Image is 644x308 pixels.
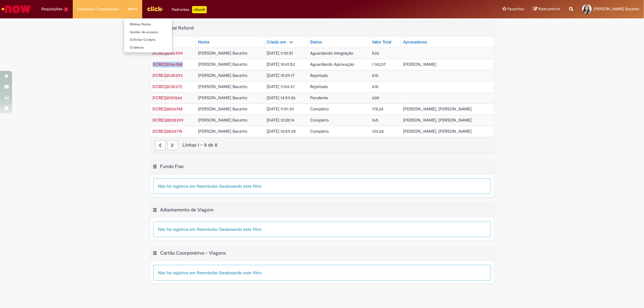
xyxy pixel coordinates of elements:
[153,221,491,237] div: Não há registros em Reembolso Geral
[267,73,295,78] span: [DATE] 15:29:17
[153,62,183,67] span: DCREQ0166388
[124,37,191,43] a: Solicitar Compra
[153,265,491,281] div: Não há registros em Reembolso Geral
[198,129,247,134] span: [PERSON_NAME] Bacetto
[310,39,322,45] div: Status
[198,84,247,89] span: [PERSON_NAME] Bacetto
[153,50,183,56] a: Abrir Registro: DCREQ0166394
[153,117,184,123] a: Abrir Registro: DCREQ0035399
[267,50,293,56] span: [DATE] 11:01:51
[198,39,210,45] div: Nome
[124,44,191,51] a: Colabora
[153,129,183,134] span: DCREQ0034715
[198,73,247,78] span: [PERSON_NAME] Bacetto
[153,73,183,78] a: Abrir Registro: DCREQ0135393
[267,129,296,134] span: [DATE] 10:59:35
[153,95,183,100] a: Abrir Registro: DCREQ0129066
[153,250,158,258] button: Cartão Coorporativo - Viagens Menu de contexto
[310,117,329,123] span: Completo
[198,62,247,67] span: [PERSON_NAME] Bacetto
[153,95,183,100] span: DCREQ0129066
[372,95,379,100] span: 600
[198,50,247,56] span: [PERSON_NAME] Bacetto
[160,164,184,170] h2: Fundo Fixo
[310,50,353,56] span: Aguardando Integração
[124,29,191,36] a: Gestão de acessos
[372,73,378,78] span: 610
[172,6,207,13] div: Padroniza
[153,50,183,56] span: DCREQ0166394
[160,25,194,31] h2: General Refund
[267,117,295,123] span: [DATE] 12:28:14
[372,129,384,134] span: 134,02
[267,106,294,112] span: [DATE] 11:51:39
[267,84,295,89] span: [DATE] 11:54:37
[533,6,560,12] a: Rascunhos
[229,270,262,275] span: usando este filtro
[160,207,214,213] h2: Adiantamento de Viagem
[153,62,183,67] a: Abrir Registro: DCREQ0166388
[153,84,182,89] span: DCREQ0135372
[153,129,183,134] a: Abrir Registro: DCREQ0034715
[77,6,119,12] span: Despesas Corporativas
[310,129,329,134] span: Completo
[153,106,183,112] span: DCREQ0036748
[310,73,328,78] span: Rejeitado
[538,6,560,12] span: Rascunhos
[403,39,427,45] div: Aprovadores
[372,50,379,56] span: 536
[153,207,158,215] button: Adiantamento de Viagem Menu de contexto
[310,62,354,67] span: Aguardando Aprovação
[372,117,378,123] span: 165
[192,6,207,13] p: +GenAi
[372,39,391,45] div: Valor Total
[267,62,295,67] span: [DATE] 10:41:52
[403,106,472,112] span: [PERSON_NAME], [PERSON_NAME]
[198,106,247,112] span: [PERSON_NAME] Bacetto
[267,39,287,45] div: Criado em
[229,227,262,232] span: usando este filtro
[310,95,328,100] span: Pendente
[147,4,163,13] img: click_logo_yellow_360x200.png
[403,129,472,134] span: [PERSON_NAME], [PERSON_NAME]
[372,106,383,112] span: 175,24
[403,62,436,67] span: [PERSON_NAME]
[153,84,182,89] a: Abrir Registro: DCREQ0135372
[41,6,62,12] span: Requisições
[124,18,172,53] ul: More
[64,7,68,12] span: 1
[310,106,329,112] span: Completo
[594,6,639,11] span: [PERSON_NAME] Bacetto
[198,95,247,100] span: [PERSON_NAME] Bacetto
[508,6,524,12] span: Favoritos
[124,21,191,28] a: Minhas Pastas
[153,73,183,78] span: DCREQ0135393
[150,137,494,154] nav: paginação
[1,3,32,15] img: ServiceNow
[229,183,262,189] span: usando este filtro
[153,164,158,171] button: Fundo Fixo Menu de contexto
[153,117,184,123] span: DCREQ0035399
[372,62,386,67] span: 1.142,57
[372,84,378,89] span: 610
[403,117,472,123] span: [PERSON_NAME], [PERSON_NAME]
[155,142,489,149] div: Linhas 1 − 8 de 8
[198,117,247,123] span: [PERSON_NAME] Bacetto
[128,6,138,12] span: More
[310,84,328,89] span: Rejeitado
[153,106,183,112] a: Abrir Registro: DCREQ0036748
[153,178,491,194] div: Não há registros em Reembolso Geral
[160,250,226,256] h2: Cartão Coorporativo - Viagens
[267,95,296,100] span: [DATE] 14:59:26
